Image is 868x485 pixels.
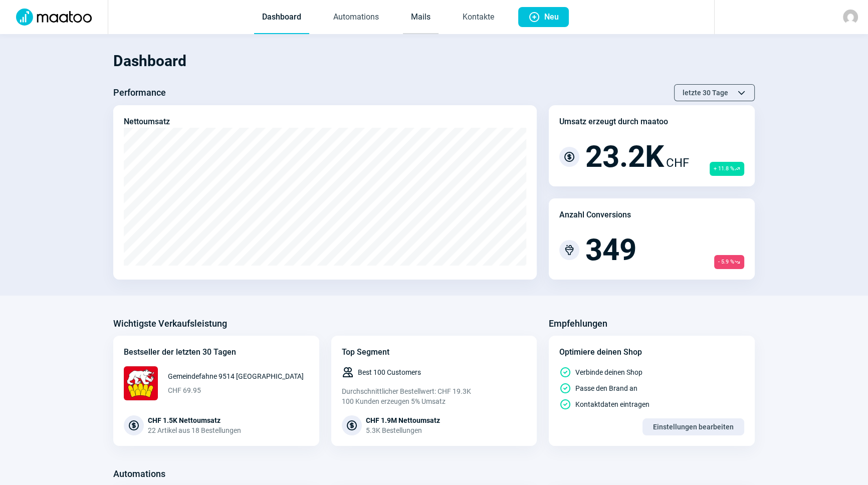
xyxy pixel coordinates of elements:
[575,367,642,377] span: Verbinde deinen Shop
[168,371,304,381] span: Gemeindefahne 9514 [GEOGRAPHIC_DATA]
[843,10,858,25] img: avatar
[10,9,98,26] img: Logo
[653,419,734,435] span: Einstellungen bearbeiten
[714,255,744,269] span: - 5.9 %
[366,425,440,435] div: 5.3K Bestellungen
[358,367,421,377] span: Best 100 Customers
[544,7,559,27] span: Neu
[575,399,649,409] span: Kontaktdaten eintragen
[559,116,668,128] div: Umsatz erzeugt durch maatoo
[113,85,166,101] h3: Performance
[113,316,227,332] h3: Wichtigste Verkaufsleistung
[559,346,744,358] div: Optimiere deinen Shop
[642,418,744,435] button: Einstellungen bearbeiten
[666,154,689,172] span: CHF
[325,1,387,34] a: Automations
[683,85,728,101] span: letzte 30 Tage
[585,142,664,172] span: 23.2K
[342,386,527,406] div: Durchschnittlicher Bestellwert: CHF 19.3K 100 Kunden erzeugen 5% Umsatz
[710,162,744,176] span: + 11.8 %
[254,1,309,34] a: Dashboard
[585,235,636,265] span: 349
[124,366,158,400] img: 68x68
[113,44,755,78] h1: Dashboard
[366,415,440,425] div: CHF 1.9M Nettoumsatz
[113,466,165,482] h3: Automations
[148,425,241,435] div: 22 Artikel aus 18 Bestellungen
[148,415,241,425] div: CHF 1.5K Nettoumsatz
[168,385,304,395] span: CHF 69.95
[455,1,502,34] a: Kontakte
[575,383,637,393] span: Passe den Brand an
[403,1,439,34] a: Mails
[124,346,309,358] div: Bestseller der letzten 30 Tagen
[559,209,631,221] div: Anzahl Conversions
[549,316,607,332] h3: Empfehlungen
[124,116,170,128] div: Nettoumsatz
[342,346,527,358] div: Top Segment
[518,7,569,27] button: Neu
